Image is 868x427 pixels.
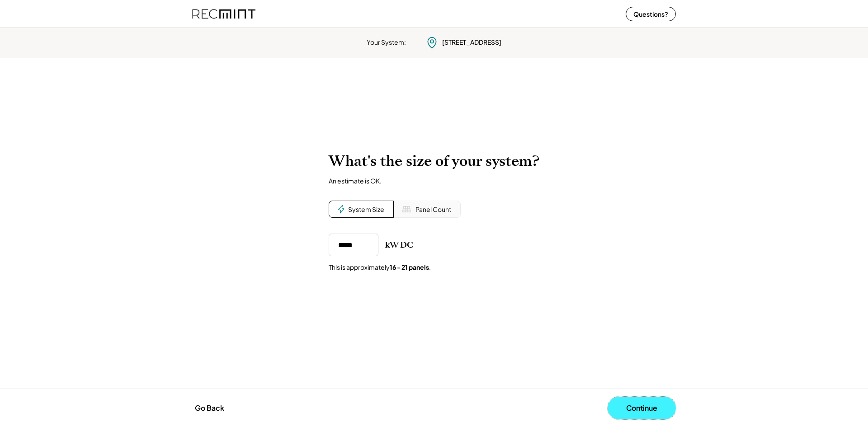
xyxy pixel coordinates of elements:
[329,263,431,272] div: This is approximately .
[608,397,676,419] button: Continue
[348,205,384,214] div: System Size
[329,177,382,185] div: An estimate is OK.
[192,2,255,26] img: recmint-logotype%403x%20%281%29.jpeg
[415,205,451,214] div: Panel Count
[329,152,539,170] h2: What's the size of your system?
[626,7,676,21] button: Questions?
[390,263,429,271] strong: 16 - 21 panels
[192,398,227,418] button: Go Back
[367,38,406,47] div: Your System:
[402,205,411,214] img: Solar%20Panel%20Icon%20%281%29.svg
[442,38,501,47] div: [STREET_ADDRESS]
[385,239,413,250] div: kW DC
